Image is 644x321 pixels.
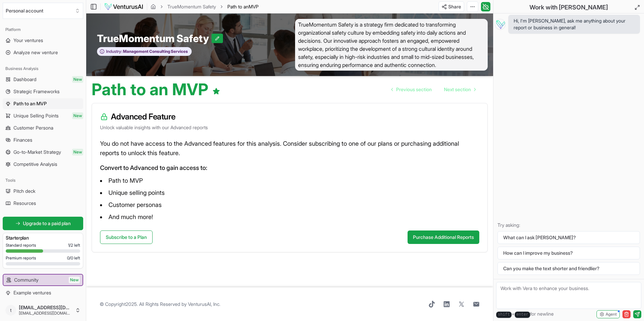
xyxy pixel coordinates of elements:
[100,301,220,308] span: © Copyright 2025 . All Rights Reserved by .
[444,86,471,93] span: Next section
[188,301,219,307] a: VenturusAI, Inc
[19,305,72,311] span: [EMAIL_ADDRESS][DOMAIN_NAME]
[3,63,83,74] div: Business Analysis
[72,112,83,119] span: New
[3,302,83,318] button: t[EMAIL_ADDRESS][DOMAIN_NAME][EMAIL_ADDRESS][DOMAIN_NAME]
[3,186,83,197] a: Pitch deck
[386,83,481,96] nav: pagination
[496,312,512,318] kbd: shift
[3,3,83,19] button: Select an organization
[13,200,36,207] span: Resources
[13,37,43,44] span: Your ventures
[19,311,72,316] span: [EMAIL_ADDRESS][DOMAIN_NAME]
[497,222,640,228] p: Try asking:
[3,110,83,121] a: Unique Selling PointsNew
[3,74,83,85] a: DashboardNew
[496,311,554,318] span: + for newline
[227,4,249,9] span: Path to an
[104,3,143,11] img: logo
[100,212,479,222] li: And much more!
[13,149,61,155] span: Go-to-Market Strategy
[100,124,479,131] p: Unlock valuable insights with our Advanced reports
[386,83,437,96] a: Go to previous page
[13,188,35,194] span: Pitch deck
[13,289,51,296] span: Example ventures
[100,230,153,244] a: Subscribe to a Plan
[3,275,83,285] a: CommunityNew
[100,187,479,198] li: Unique selling points
[14,277,38,283] span: Community
[6,255,36,261] span: Premium reports
[23,220,71,227] span: Upgrade to a paid plan
[3,135,83,145] a: Finances
[97,32,212,44] span: TrueMomentum Safety
[13,49,58,56] span: Analyze new venture
[3,24,83,35] div: Platform
[3,86,83,97] a: Strategic Frameworks
[69,277,80,283] span: New
[167,3,216,10] a: TrueMomentum Safety
[100,200,479,210] li: Customer personas
[3,47,83,58] a: Analyze new venture
[97,47,192,56] button: Industry:Management Consulting Services
[3,35,83,46] a: Your ventures
[3,147,83,157] a: Go-to-Market StrategyNew
[72,76,83,83] span: New
[106,49,122,54] span: Industry:
[13,100,47,107] span: Path to an MVP
[13,88,60,95] span: Strategic Frameworks
[122,49,188,54] span: Management Consulting Services
[497,262,640,275] button: Can you make the text shorter and friendlier?
[6,235,80,241] h3: Starter plan
[295,19,488,71] span: TrueMomentum Safety is a strategy firm dedicated to transforming organizational safety culture by...
[68,243,80,248] span: 1 / 2 left
[100,163,479,173] p: Convert to Advanced to gain access to:
[3,98,83,109] a: Path to an MVP
[408,230,479,244] button: Purchase Additional Reports
[100,139,479,158] p: You do not have access to the Advanced features for this analysis. Consider subscribing to one of...
[3,287,83,298] a: Example ventures
[439,1,464,12] button: Share
[3,217,83,230] a: Upgrade to a paid plan
[3,175,83,186] div: Tools
[597,310,620,318] button: Agent
[515,312,530,318] kbd: enter
[13,124,53,131] span: Customer Persona
[3,159,83,170] a: Competitive Analysis
[100,175,479,186] li: Path to MVP
[13,137,32,143] span: Finances
[5,305,16,316] span: t
[3,122,83,133] a: Customer Persona
[13,76,36,83] span: Dashboard
[72,149,83,155] span: New
[497,231,640,244] button: What can I ask [PERSON_NAME]?
[13,161,57,168] span: Competitive Analysis
[3,198,83,209] a: Resources
[497,247,640,259] button: How can I improve my business?
[151,3,259,10] nav: breadcrumb
[529,3,608,12] h2: Work with [PERSON_NAME]
[92,81,220,98] h1: Path to an MVP
[495,19,506,30] img: Vera
[227,3,259,10] span: Path to anMVP
[514,17,635,31] span: Hi, I'm [PERSON_NAME], ask me anything about your report or business in general!
[6,243,36,248] span: Standard reports
[439,83,481,96] a: Go to next page
[100,111,479,122] h3: Advanced Feature
[448,3,461,10] span: Share
[67,255,80,261] span: 0 / 0 left
[396,86,432,93] span: Previous section
[606,312,617,317] span: Agent
[13,112,59,119] span: Unique Selling Points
